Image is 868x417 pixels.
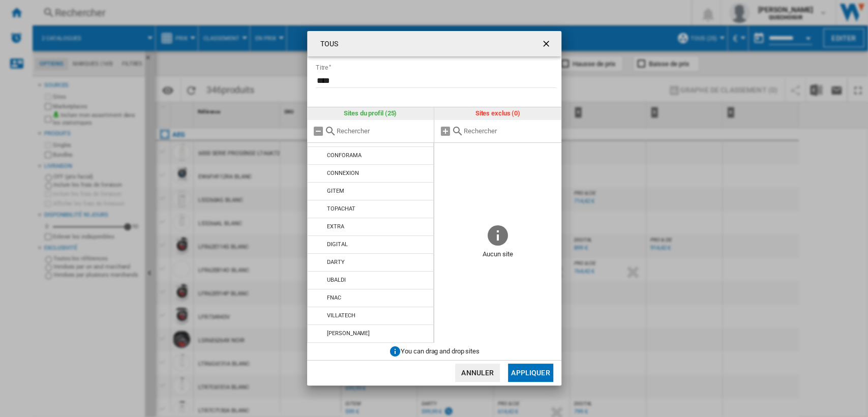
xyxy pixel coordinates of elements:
div: DIGITAL [327,241,347,248]
div: TOPACHAT [327,205,355,212]
div: DARTY [327,259,345,265]
div: FNAC [327,294,341,301]
div: GITEM [327,188,344,194]
ng-md-icon: getI18NText('BUTTONS.CLOSE_DIALOG') [541,39,553,51]
button: getI18NText('BUTTONS.CLOSE_DIALOG') [537,34,557,54]
h4: TOUS [315,39,338,49]
button: Annuler [455,364,500,382]
div: CONFORAMA [327,152,361,159]
div: UBALDI [327,277,345,283]
span: You can drag and drop sites [401,347,479,354]
input: Rechercher [337,127,429,135]
span: Aucun site [434,247,561,262]
div: EXTRA [327,223,344,230]
button: Appliquer [508,364,553,382]
div: Sites exclus (0) [434,107,561,120]
div: [PERSON_NAME] [327,330,370,337]
div: Sites du profil (25) [307,107,434,120]
div: VILLATECH [327,312,355,319]
md-icon: Tout ajouter [439,125,452,137]
div: CONNEXION [327,170,358,176]
input: Rechercher [464,127,556,135]
md-icon: Tout retirer [312,125,324,137]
